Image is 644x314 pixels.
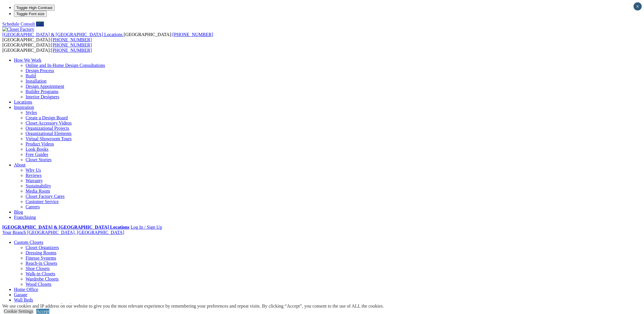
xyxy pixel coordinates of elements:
a: [PERSON_NAME] Beds [26,303,73,308]
a: Wood Closets [26,282,51,287]
span: [GEOGRAPHIC_DATA]: [GEOGRAPHIC_DATA]: [2,42,92,53]
a: Custom Closets [14,240,43,245]
a: Cookie Settings [4,309,33,314]
a: Your Branch [GEOGRAPHIC_DATA], [GEOGRAPHIC_DATA] [2,230,124,235]
a: Free Guides [26,152,48,157]
button: Toggle Font size [14,11,47,17]
a: Builder Programs [26,89,58,94]
span: Your Branch [2,230,26,235]
span: [GEOGRAPHIC_DATA]: [GEOGRAPHIC_DATA]: [2,32,213,42]
a: Blog [14,210,23,214]
a: Closet Accessory Videos [26,120,72,125]
a: Why Us [26,168,41,173]
a: Franchising [14,215,36,220]
a: Wall Beds [14,297,33,302]
div: We use cookies and IP address on our website to give you the most relevant experience by remember... [2,304,384,309]
a: [PHONE_NUMBER] [51,48,92,53]
a: Reach-in Closets [26,261,57,266]
a: Online and In-Home Design Consultations [26,63,105,68]
a: Create a Design Board [26,115,68,120]
span: Toggle Font size [16,12,44,16]
a: [GEOGRAPHIC_DATA] & [GEOGRAPHIC_DATA] Locations [2,32,124,37]
a: Accept [36,309,49,314]
a: Inspiration [14,105,34,110]
a: Finesse Systems [26,256,56,260]
a: Walk-in Closets [26,271,55,276]
a: Closet Factory Cares [26,194,64,199]
a: Locations [14,100,32,104]
img: Closet Factory [2,27,34,32]
a: About [14,162,26,167]
a: Organizational Projects [26,126,69,131]
button: Toggle High Contrast [14,5,55,11]
a: Organizational Elements [26,131,71,136]
a: Careers [26,204,40,209]
a: [GEOGRAPHIC_DATA] & [GEOGRAPHIC_DATA] Locations [2,225,129,230]
a: [PHONE_NUMBER] [51,37,92,42]
a: Look Books [26,147,49,152]
a: [PHONE_NUMBER] [51,42,92,47]
a: [PHONE_NUMBER] [172,32,213,37]
span: [GEOGRAPHIC_DATA], [GEOGRAPHIC_DATA] [27,230,124,235]
button: Close [634,2,642,10]
a: Call [36,22,44,26]
a: Garage [14,292,27,297]
a: Closet Organizers [26,245,59,250]
span: [GEOGRAPHIC_DATA] & [GEOGRAPHIC_DATA] Locations [2,32,123,37]
a: Wardrobe Closets [26,276,59,281]
a: Shoe Closets [26,266,50,271]
a: Reviews [26,173,42,178]
a: Styles [26,110,37,115]
a: Home Office [14,287,38,292]
span: Toggle High Contrast [16,6,52,10]
a: How We Work [14,58,42,63]
a: Customer Service [26,199,59,204]
a: Design Process [26,68,54,73]
a: Media Room [26,189,50,194]
a: Design Appointment [26,84,64,89]
a: Schedule Consult [2,22,35,26]
a: Closet Stories [26,157,51,162]
a: Product Videos [26,141,54,146]
a: Virtual Showroom Tours [26,136,72,141]
a: Installation [26,79,46,84]
a: Warranty [26,178,43,183]
a: Dressing Rooms [26,250,56,255]
a: Interior Designers [26,94,59,99]
a: Build [26,73,36,78]
a: Sustainability [26,183,51,188]
a: Log In / Sign Up [130,225,162,230]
